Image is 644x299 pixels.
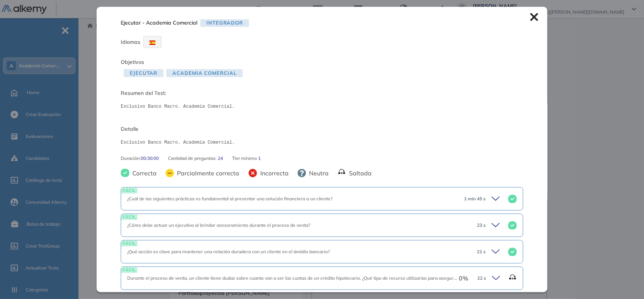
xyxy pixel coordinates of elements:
[127,222,310,228] span: ¿Cómo debe actuar un ejecutivo al brindar asesoramiento durante el proceso de venta?
[124,69,163,77] span: Ejecutar
[346,169,372,178] span: Saltada
[141,155,159,162] span: 00:30:00
[477,248,486,255] span: 21 s
[121,39,140,45] span: Idiomas
[166,69,242,77] span: Academia Comercial
[121,155,141,162] span: Duración :
[121,89,523,97] span: Resumen del Test:
[477,222,486,229] span: 23 s
[121,139,523,146] pre: Exclusivo Banco Macro. Academia Comercial.
[464,195,486,202] span: 1 min 45 s
[121,240,137,246] span: FÁCIL
[121,59,144,65] span: Objetivos
[232,155,258,162] span: Tier mínimo
[127,249,330,254] span: ¿Qué acción es clave para mantener una relación duradera con un cliente en el ámbito bancario?
[127,196,332,201] span: ¿Cuál de las siguientes prácticas es fundamental al presentar una solución financiera a un cliente?
[174,169,239,178] span: Parcialmente correcta
[121,125,523,133] span: Detalle
[200,19,249,27] span: Integrador
[306,169,329,178] span: Neutra
[121,103,523,110] pre: Exclusivo Banco Macro. Academia Comercial.
[121,187,137,193] span: FÁCIL
[258,155,261,162] span: 1
[459,274,468,283] span: 0 %
[129,169,157,178] span: Correcta
[149,40,155,45] img: ESP
[121,19,197,27] span: Ejecutar - Academia Comercial
[257,169,289,178] span: Incorrecta
[218,155,223,162] span: 24
[121,267,137,273] span: FÁCIL
[168,155,218,162] span: Cantidad de preguntas:
[121,214,137,220] span: FÁCIL
[477,275,486,282] span: 22 s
